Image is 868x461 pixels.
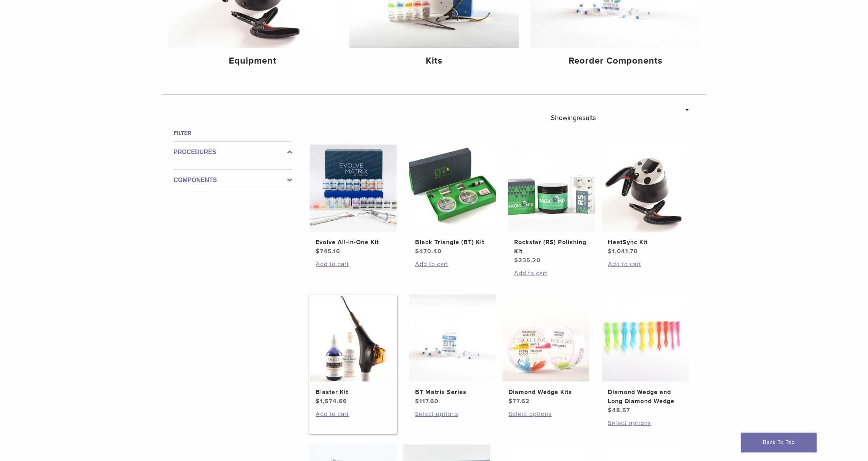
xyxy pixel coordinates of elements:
a: Add to cart: “Evolve All-in-One Kit” [316,260,391,269]
a: Select options for “Diamond Wedge Kits” [508,410,583,419]
a: Rockstar (RS) Polishing KitRockstar (RS) Polishing Kit $235.20 [508,145,596,265]
label: Procedures [174,148,292,157]
span: $ [316,248,320,255]
img: Black Triangle (BT) Kit [409,145,496,232]
bdi: 1,041.70 [608,248,638,255]
bdi: 48.57 [608,406,630,414]
bdi: 470.40 [415,248,442,255]
a: Evolve All-in-One KitEvolve All-in-One Kit $745.16 [309,145,397,256]
h2: Diamond Wedge and Long Diamond Wedge [608,388,683,406]
span: $ [608,406,612,414]
bdi: 745.16 [316,248,340,255]
h4: Reorder Components [537,54,694,68]
h2: Diamond Wedge Kits [508,388,583,397]
img: Rockstar (RS) Polishing Kit [508,145,595,232]
h2: BT Matrix Series [415,388,490,397]
h4: Equipment [174,54,331,68]
h2: Evolve All-in-One Kit [316,238,391,247]
a: HeatSync KitHeatSync Kit $1,041.70 [601,145,690,256]
bdi: 1,574.66 [316,397,347,405]
a: Add to cart: “HeatSync Kit” [608,260,683,269]
bdi: 77.62 [508,397,530,405]
img: Diamond Wedge and Long Diamond Wedge [602,294,689,382]
span: $ [508,397,513,405]
p: Showing results [551,110,596,126]
a: Back To Top [741,433,817,452]
span: $ [608,248,612,255]
a: Select options for “BT Matrix Series” [415,410,490,419]
a: Add to cart: “Blaster Kit” [316,410,391,419]
img: Diamond Wedge Kits [502,294,589,382]
a: Diamond Wedge KitsDiamond Wedge Kits $77.62 [502,294,590,406]
h2: HeatSync Kit [608,238,683,247]
span: $ [415,248,419,255]
img: BT Matrix Series [409,294,496,382]
a: Add to cart: “Black Triangle (BT) Kit” [415,260,490,269]
h2: Rockstar (RS) Polishing Kit [514,238,589,256]
span: $ [514,257,518,264]
h2: Black Triangle (BT) Kit [415,238,490,247]
span: $ [415,397,419,405]
img: Evolve All-in-One Kit [310,145,397,232]
h4: Kits [355,54,513,68]
a: Add to cart: “Rockstar (RS) Polishing Kit” [514,269,589,278]
span: $ [316,397,320,405]
img: HeatSync Kit [602,145,689,232]
bdi: 117.60 [415,397,439,405]
a: Select options for “Diamond Wedge and Long Diamond Wedge” [608,419,683,428]
a: Black Triangle (BT) KitBlack Triangle (BT) Kit $470.40 [409,145,497,256]
a: Diamond Wedge and Long Diamond WedgeDiamond Wedge and Long Diamond Wedge $48.57 [601,294,690,415]
h2: Blaster Kit [316,388,391,397]
bdi: 235.20 [514,257,541,264]
img: Blaster Kit [310,294,397,382]
label: Components [174,176,292,185]
a: Blaster KitBlaster Kit $1,574.66 [309,294,397,406]
h4: Filter [174,129,292,138]
a: BT Matrix SeriesBT Matrix Series $117.60 [409,294,497,406]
